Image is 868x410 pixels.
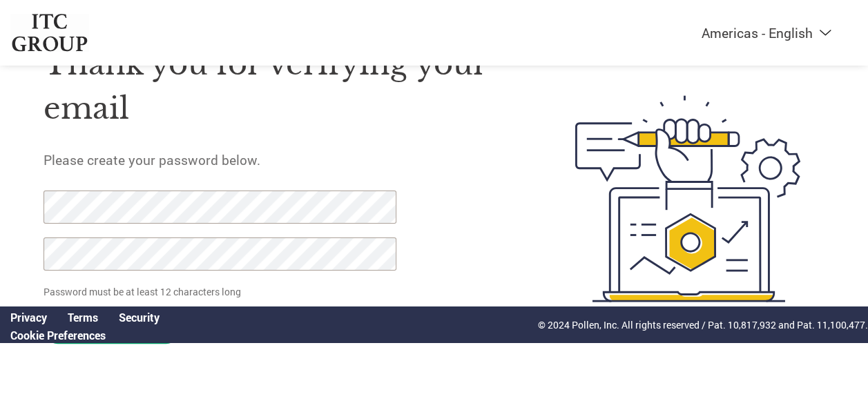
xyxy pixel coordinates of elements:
h1: Thank you for verifying your email [44,42,512,131]
img: ITC Group [10,14,89,52]
a: Cookie Preferences, opens a dedicated popup modal window [10,328,106,342]
img: create-password [551,22,824,375]
h5: Please create your password below. [44,151,512,168]
p: © 2024 Pollen, Inc. All rights reserved / Pat. 10,817,932 and Pat. 11,100,477. [538,318,868,332]
p: Password must be at least 12 characters long [44,284,400,299]
a: Terms [68,310,98,324]
a: Privacy [10,310,47,324]
a: Security [119,310,160,324]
